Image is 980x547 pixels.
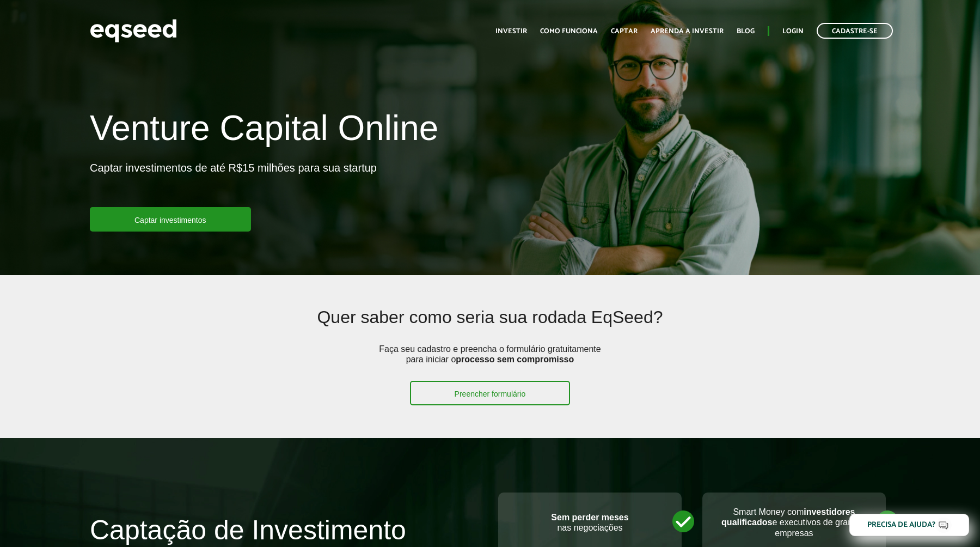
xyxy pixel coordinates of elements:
a: Captar investimentos [90,207,251,232]
a: Blog [737,28,755,35]
a: Cadastre-se [817,23,893,39]
p: nas negociações [509,512,671,533]
p: Captar investimentos de até R$15 milhões para sua startup [90,161,377,207]
a: Captar [611,28,638,35]
p: Smart Money com e executivos de grandes empresas [713,507,875,538]
img: EqSeed [90,16,177,45]
h1: Venture Capital Online [90,109,438,153]
h2: Quer saber como seria sua rodada EqSeed? [171,308,808,343]
strong: processo sem compromisso [456,355,574,364]
a: Preencher formulário [410,381,571,405]
strong: investidores qualificados [721,507,855,527]
p: Faça seu cadastro e preencha o formulário gratuitamente para iniciar o [376,344,604,381]
a: Como funciona [540,28,598,35]
strong: Sem perder meses [551,513,628,522]
a: Aprenda a investir [651,28,724,35]
a: Login [782,28,804,35]
a: Investir [495,28,527,35]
